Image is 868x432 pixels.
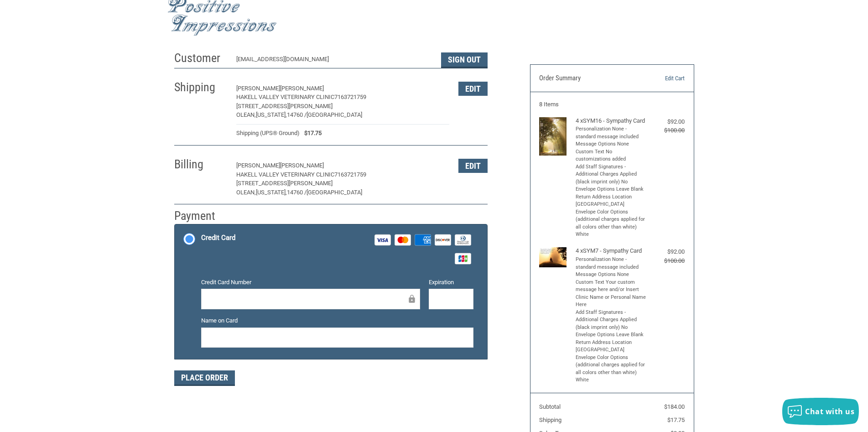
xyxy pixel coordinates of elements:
[307,189,362,196] span: [GEOGRAPHIC_DATA]
[441,52,488,68] button: Sign Out
[429,278,473,287] label: Expiration
[576,271,646,279] li: Message Options None
[236,171,334,178] span: Hakell Valley Veterinary Clinic
[664,403,685,410] span: $184.00
[256,111,287,118] span: [US_STATE],
[236,85,280,92] span: [PERSON_NAME]
[236,103,333,109] span: [STREET_ADDRESS][PERSON_NAME]
[576,309,646,332] li: Add Staff Signatures - Additional Charges Applied (black imprint only) No
[638,74,685,83] a: Edit Cart
[782,398,859,425] button: Chat with us
[300,129,322,138] span: $17.75
[174,370,235,386] button: Place Order
[236,55,432,68] div: [EMAIL_ADDRESS][DOMAIN_NAME]
[287,111,307,118] span: 14760 /
[539,403,561,410] span: Subtotal
[667,416,685,423] span: $17.75
[539,101,685,108] h3: 8 Items
[805,406,854,416] span: Chat with us
[539,416,561,423] span: Shipping
[648,247,685,256] div: $92.00
[539,74,638,83] h3: Order Summary
[576,186,646,193] li: Envelope Options Leave Blank
[287,189,307,196] span: 14760 /
[458,159,488,173] button: Edit
[280,162,324,169] span: [PERSON_NAME]
[280,85,324,92] span: [PERSON_NAME]
[201,278,420,287] label: Credit Card Number
[174,157,228,172] h2: Billing
[648,256,685,265] div: $100.00
[236,189,256,196] span: Olean,
[576,256,646,271] li: Personalization None - standard message included
[236,162,280,169] span: [PERSON_NAME]
[576,148,646,163] li: Custom Text No customizations added
[576,331,646,339] li: Envelope Options Leave Blank
[236,129,300,138] span: Shipping (UPS® Ground)
[174,51,228,66] h2: Customer
[174,80,228,95] h2: Shipping
[576,117,646,125] h4: 4 x SYM16 - Sympathy Card
[334,171,366,178] span: 7163721759
[648,126,685,135] div: $100.00
[576,339,646,354] li: Return Address Location [GEOGRAPHIC_DATA]
[576,354,646,384] li: Envelope Color Options (additional charges applied for all colors other than white) White
[201,316,473,325] label: Name on Card
[576,279,646,309] li: Custom Text Your custom message here and/or Insert Clinic Name or Personal Name Here
[256,189,287,196] span: [US_STATE],
[576,141,646,148] li: Message Options None
[307,111,362,118] span: [GEOGRAPHIC_DATA]
[576,247,646,255] h4: 4 x SYM7 - Sympathy Card
[174,208,228,224] h2: Payment
[458,82,488,96] button: Edit
[576,163,646,186] li: Add Staff Signatures - Additional Charges Applied (black imprint only) No
[576,208,646,239] li: Envelope Color Options (additional charges applied for all colors other than white) White
[201,230,235,245] div: Credit Card
[648,117,685,126] div: $92.00
[576,125,646,141] li: Personalization None - standard message included
[236,94,334,100] span: Hakell Valley Veterinary Clinic
[334,94,366,100] span: 7163721759
[576,193,646,208] li: Return Address Location [GEOGRAPHIC_DATA]
[236,111,256,118] span: Olean,
[236,180,333,187] span: [STREET_ADDRESS][PERSON_NAME]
